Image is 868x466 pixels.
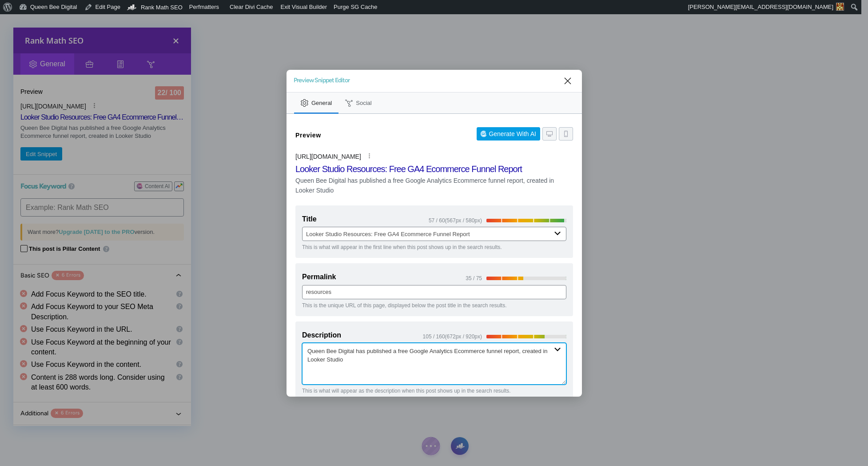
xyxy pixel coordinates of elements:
[311,99,332,106] span: General
[466,275,482,281] span: 35 / 75
[302,385,566,395] p: This is what will appear as the description when this post shows up in the search results.
[295,150,573,196] div: [URL][DOMAIN_NAME]Looker Studio Resources: Free GA4 Ecommerce Funnel ReportQueen Bee Digital has ...
[302,343,566,385] textarea: Queen Bee Digital has published a free Google Analytics Ecommerce funnel report, created in Looke...
[561,74,575,88] button: Close
[302,299,566,309] p: This is the unique URL of this page, displayed below the post title in the search results.
[302,241,566,251] p: This is what will appear in the first line when this post shows up in the search results.
[356,99,371,106] span: Social
[428,217,482,223] span: 57 / 60 (567px / 580px)
[294,78,350,84] h1: Preview Snippet Editor
[287,92,582,397] div: Scrollable section
[477,127,540,141] button: Generate With AI
[302,227,566,241] input: %title% %sep% %sitename%
[422,333,482,339] span: 105 / 160 (672px / 920px)
[302,330,566,340] label: Description
[302,214,566,224] label: Title
[302,272,566,282] label: Permalink
[141,4,183,11] span: Rank Math SEO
